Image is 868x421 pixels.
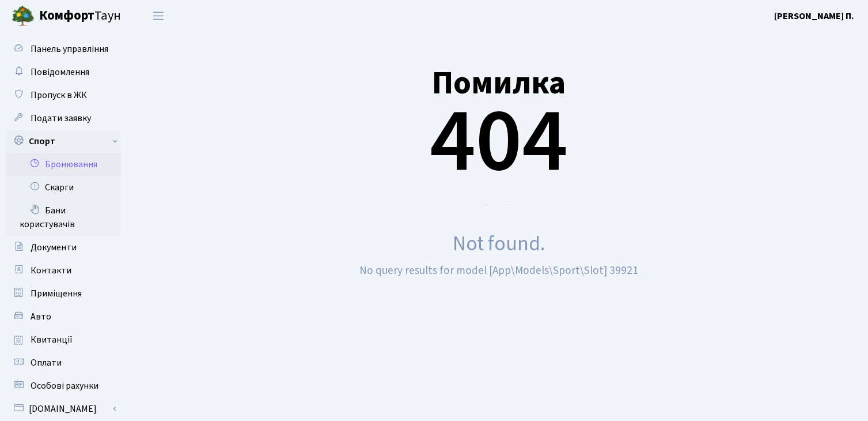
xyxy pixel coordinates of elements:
a: Скарги [6,176,121,199]
span: Подати заявку [31,112,91,125]
a: Документи [6,236,121,259]
span: Особові рахунки [31,379,98,392]
a: Контакти [6,259,121,282]
span: Приміщення [31,287,82,300]
div: Not found. [147,228,851,260]
small: No query results for model [App\Models\Sport\Slot] 39921 [359,262,638,279]
button: Переключити навігацію [144,6,173,25]
a: Пропуск в ЖК [6,84,121,107]
a: Панель управління [6,37,121,61]
a: [PERSON_NAME] П. [774,9,854,23]
span: Повідомлення [31,66,89,78]
a: [DOMAIN_NAME] [6,397,121,420]
span: Документи [31,241,77,254]
a: Повідомлення [6,61,121,84]
span: Авто [31,310,51,323]
span: Контакти [31,264,71,277]
span: Пропуск в ЖК [31,89,87,102]
a: Квитанції [6,328,121,351]
a: Авто [6,305,121,328]
a: Приміщення [6,282,121,305]
span: Оплати [31,356,62,369]
a: Особові рахунки [6,374,121,397]
small: Помилка [432,61,566,106]
span: Таун [39,6,121,26]
b: [PERSON_NAME] П. [774,10,854,22]
div: 404 [147,36,851,205]
a: Оплати [6,351,121,374]
span: Квитанції [31,333,73,346]
span: Панель управління [31,43,108,55]
img: logo.png [12,5,35,28]
a: Спорт [6,130,121,153]
b: Комфорт [39,6,94,25]
a: Бани користувачів [6,199,121,236]
a: Бронювання [6,153,121,176]
a: Подати заявку [6,107,121,130]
